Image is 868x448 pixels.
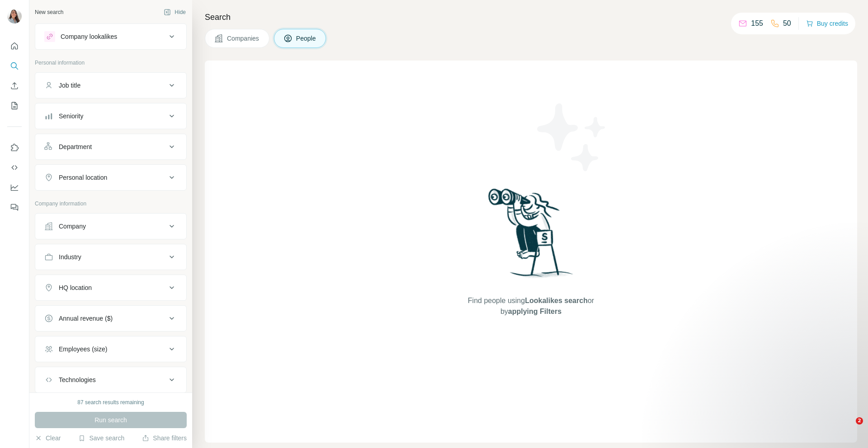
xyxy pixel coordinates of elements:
span: 2 [856,417,863,425]
button: Clear [35,434,61,443]
button: Share filters [142,434,187,443]
img: Surfe Illustration - Woman searching with binoculars [484,186,578,287]
button: Technologies [35,369,186,391]
span: applying Filters [508,308,561,315]
div: Annual revenue ($) [59,314,113,323]
div: HQ location [59,283,92,292]
span: Companies [227,34,260,43]
p: Personal information [35,59,187,67]
div: Seniority [59,112,83,121]
div: Department [59,142,92,151]
div: Company [59,222,86,231]
button: Personal location [35,167,186,188]
button: Dashboard [7,179,22,196]
button: Company lookalikes [35,26,186,47]
img: Avatar [7,9,22,23]
button: Feedback [7,199,22,215]
button: Use Surfe API [7,159,22,176]
img: Surfe Illustration - Stars [531,97,613,178]
p: Company information [35,200,187,208]
button: Industry [35,246,186,268]
button: Search [7,58,22,74]
h4: Search [205,11,857,23]
span: Find people using or by [458,295,603,317]
div: New search [35,8,63,16]
button: Buy credits [806,17,848,30]
p: 50 [783,18,791,29]
button: Enrich CSV [7,78,22,94]
button: Department [35,136,186,158]
button: Use Surfe on LinkedIn [7,140,22,156]
iframe: Intercom live chat [837,417,859,439]
button: HQ location [35,277,186,299]
button: Quick start [7,38,22,54]
p: 155 [751,18,763,29]
div: Job title [59,81,80,90]
button: Job title [35,75,186,96]
button: Company [35,215,186,237]
span: People [296,34,317,43]
div: Company lookalikes [61,32,117,41]
button: Employees (size) [35,338,186,360]
button: Annual revenue ($) [35,308,186,329]
div: 87 search results remaining [77,398,144,406]
button: Hide [157,5,192,19]
button: My lists [7,98,22,114]
button: Seniority [35,105,186,127]
span: Lookalikes search [525,297,588,304]
div: Employees (size) [59,345,107,354]
div: Technologies [59,375,96,384]
div: Personal location [59,173,107,182]
div: Industry [59,252,81,261]
button: Save search [78,434,124,443]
